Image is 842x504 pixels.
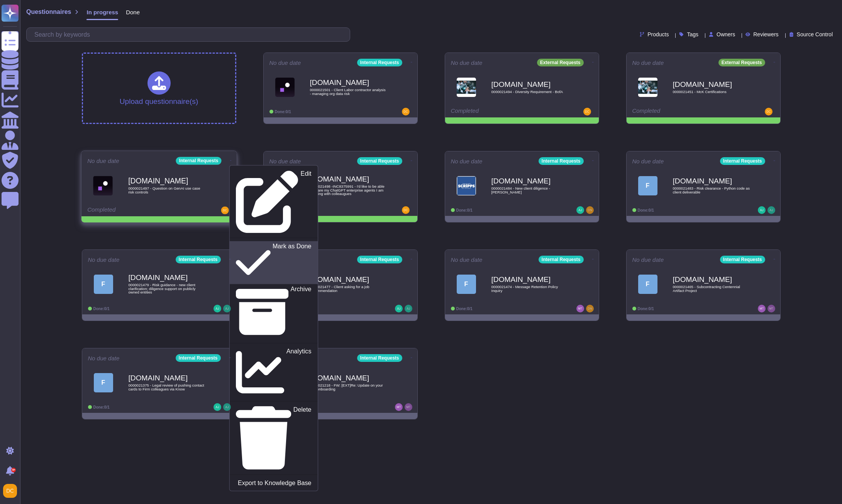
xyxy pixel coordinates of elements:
span: 0000021498 -INC8375991 - I'd like to be able to share my ChatGPT enterprise agents I am creating ... [310,185,387,196]
span: Source Control [797,32,833,37]
a: Archive [229,284,317,340]
div: F [94,373,113,392]
img: user [221,207,229,214]
span: 0000021451 - McK Certifications [673,90,750,94]
span: Done: 0/1 [456,208,473,212]
img: user [576,206,584,214]
span: Done: 0/1 [456,307,473,311]
img: user [405,305,412,312]
a: Edit [229,169,317,235]
b: [DOMAIN_NAME] [310,374,387,382]
img: Logo [275,78,295,97]
b: [DOMAIN_NAME] [310,79,387,86]
span: Tags [687,32,698,37]
span: Done: 0/1 [638,208,654,212]
img: user [3,484,17,498]
span: 0000021484 - New client diligence - [PERSON_NAME] [491,187,569,194]
img: user [586,305,594,312]
span: 0000021465 - Subcontracting Centennial Artifact Project [673,285,750,292]
div: Internal Requests [539,256,584,263]
span: No due date [451,158,483,164]
span: No due date [88,355,120,361]
span: Products [647,32,669,37]
b: [DOMAIN_NAME] [491,276,569,283]
span: 0000021218 - FW: [EXT]Re: Update on your EW onboarding [310,384,387,391]
span: 0000021375 - Legal review of pushing contact cards to Firm colleagues via Know [129,384,206,391]
span: 0000021477 - Client asking for a job recommendation [310,285,387,292]
img: user [758,305,766,312]
div: Internal Requests [357,59,402,66]
img: user [213,403,221,411]
img: user [758,206,766,214]
span: Owners [717,32,735,37]
div: F [94,275,113,294]
img: Logo [638,78,657,97]
img: user [223,403,231,411]
img: Logo [93,176,113,195]
img: user [395,305,403,312]
img: user [213,305,221,312]
img: Logo [457,78,476,97]
span: No due date [269,60,301,66]
b: [DOMAIN_NAME] [129,274,206,281]
img: user [767,206,775,214]
b: [DOMAIN_NAME] [673,276,750,283]
div: 9+ [11,468,16,472]
img: Logo [457,176,476,195]
div: Upload questionnaire(s) [120,71,198,105]
p: Export to Knowledge Base [238,480,311,486]
img: user [402,206,410,214]
div: F [457,275,476,294]
img: user [586,206,594,214]
div: F [638,176,657,195]
b: [DOMAIN_NAME] [491,81,569,88]
span: No due date [632,60,664,66]
span: 0000021497 - Question on GenAI use case risk controls [128,187,206,194]
div: External Requests [718,59,765,66]
p: Mark as Done [272,243,311,282]
div: Internal Requests [176,157,221,165]
p: Edit [300,171,311,233]
b: [DOMAIN_NAME] [673,81,750,88]
span: 0000021501 - Client Labor contractor analysis - managing org data risk [310,88,387,95]
div: Internal Requests [357,256,402,263]
input: Search by keywords [30,28,350,41]
b: [DOMAIN_NAME] [310,276,387,283]
div: Internal Requests [720,157,765,165]
div: Internal Requests [357,354,402,362]
p: Archive [290,286,311,338]
span: No due date [451,60,483,66]
span: 0000021479 - Risk guidance - new client clarification; diligence support on publicly owned entities [129,283,206,294]
span: Done: 0/1 [93,307,110,311]
b: [DOMAIN_NAME] [128,177,206,185]
a: Mark as Done [229,241,317,284]
span: Reviewers [753,32,778,37]
span: No due date [88,257,120,263]
a: Analytics [229,346,317,398]
span: No due date [269,158,301,164]
div: Internal Requests [176,256,221,263]
span: No due date [632,158,664,164]
span: In progress [86,9,118,15]
img: user [583,108,591,115]
div: Internal Requests [539,157,584,165]
span: 0000021474 - Message Retention Policy Inquiry [491,285,569,292]
div: Internal Requests [176,354,221,362]
b: [DOMAIN_NAME] [673,177,750,185]
a: Export to Knowledge Base [229,478,317,487]
img: user [395,403,403,411]
div: F [638,275,657,294]
span: Done: 0/1 [638,307,654,311]
div: Internal Requests [357,157,402,165]
span: Done: 0/1 [93,405,110,409]
p: Delete [293,407,311,470]
span: Done: 0/1 [275,110,291,114]
div: Completed [632,108,727,115]
b: [DOMAIN_NAME] [491,177,569,185]
img: user [576,305,584,312]
span: No due date [632,257,664,263]
img: user [402,108,410,115]
span: Done [126,9,140,15]
p: Analytics [286,348,311,397]
span: No due date [451,257,483,263]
